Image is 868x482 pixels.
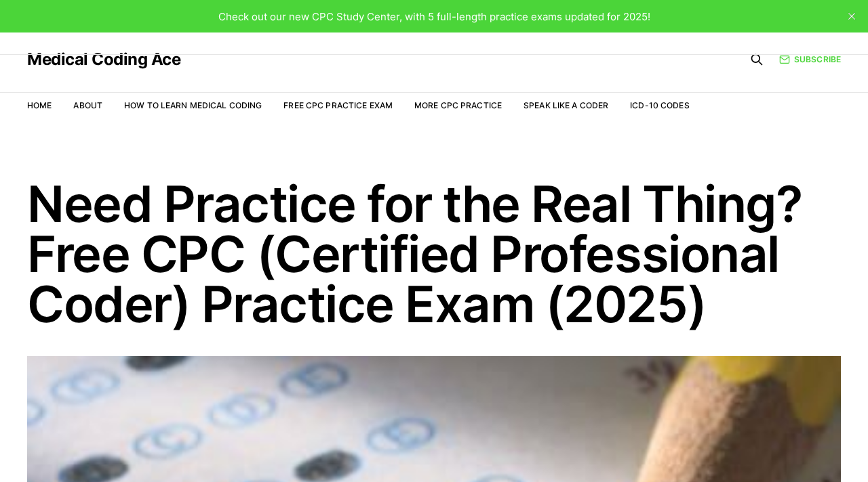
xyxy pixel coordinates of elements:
a: About [73,100,102,110]
a: Medical Coding Ace [27,51,180,68]
a: Speak Like a Coder [524,100,608,110]
button: close [841,5,863,27]
a: Subscribe [779,53,841,66]
a: More CPC Practice [414,100,502,110]
a: Home [27,100,52,110]
iframe: portal-trigger [643,416,868,482]
a: ICD-10 Codes [630,100,689,110]
h1: Need Practice for the Real Thing? Free CPC (Certified Professional Coder) Practice Exam (2025) [27,179,841,329]
a: How to Learn Medical Coding [124,100,262,110]
span: Check out our new CPC Study Center, with 5 full-length practice exams updated for 2025! [218,10,650,23]
a: Free CPC Practice Exam [283,100,393,110]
